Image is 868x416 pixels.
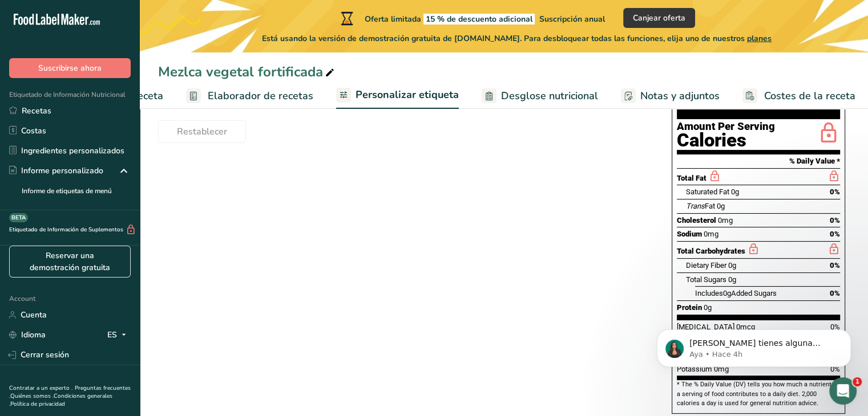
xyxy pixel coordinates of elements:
span: Total Carbohydrates [677,247,745,255]
div: Informe personalizado [9,165,103,177]
span: Canjear oferta [633,12,685,24]
span: Total Fat [677,174,706,182]
span: 0mg [704,230,718,238]
span: Sodium [677,230,702,238]
span: Notas y adjuntos [640,88,720,104]
span: Fat [686,202,715,210]
span: 0% [830,216,840,225]
span: Suscribirse ahora [38,62,102,74]
iframe: Intercom notifications mensaje [640,305,868,385]
a: Elaborador de recetas [186,83,313,109]
span: 0g [723,289,731,297]
span: Está usando la versión de demostración gratuita de [DOMAIN_NAME]. Para desbloquear todas las func... [262,32,772,44]
span: 0% [830,261,840,270]
a: Idioma [9,325,46,345]
div: Calories [677,132,775,149]
div: Mezlca vegetal fortificada [158,62,337,82]
span: 1 [853,377,862,386]
span: 0% [830,289,840,297]
section: * The % Daily Value (DV) tells you how much a nutrient in a serving of food contributes to a dail... [677,380,840,408]
span: 0g [728,261,736,270]
span: 0g [704,303,712,312]
a: Notas y adjuntos [621,83,720,109]
span: 0mg [718,216,733,225]
button: Suscribirse ahora [9,58,131,78]
a: Costes de la receta [742,83,855,109]
span: Personalizar etiqueta [356,87,459,103]
span: 0% [830,187,840,196]
a: Contratar a un experto . [9,384,72,392]
button: Canjear oferta [623,8,695,28]
span: 0% [830,230,840,238]
a: Reservar una demostración gratuita [9,246,131,278]
a: Personalizar etiqueta [336,82,459,109]
span: 15 % de descuento adicional [423,14,535,25]
div: BETA [9,213,28,222]
span: Protein [677,303,702,312]
button: Restablecer [158,120,246,143]
div: Oferta limitada [338,11,605,25]
span: Saturated Fat [686,187,729,196]
span: Includes Added Sugars [695,289,777,297]
span: Dietary Fiber [686,261,726,270]
section: % Daily Value * [677,154,840,168]
span: 0g [717,202,725,210]
a: Desglose nutricional [482,83,598,109]
span: Desglose nutricional [501,88,598,104]
span: Cholesterol [677,216,716,225]
div: Amount Per Serving [677,121,775,132]
span: Costes de la receta [764,88,855,104]
span: 0g [731,187,739,196]
a: Condiciones generales . [9,392,112,408]
a: Política de privacidad [10,400,65,408]
span: Restablecer [177,125,227,138]
span: 0g [728,275,736,284]
span: Suscripción anual [539,14,605,25]
span: Elaborador de recetas [208,88,313,104]
span: Total Sugars [686,275,726,284]
iframe: Intercom live chat [829,377,857,405]
a: Quiénes somos . [10,392,54,400]
div: ES [107,328,131,342]
span: planes [747,33,772,44]
a: Preguntas frecuentes . [9,384,131,400]
i: Trans [686,202,705,210]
